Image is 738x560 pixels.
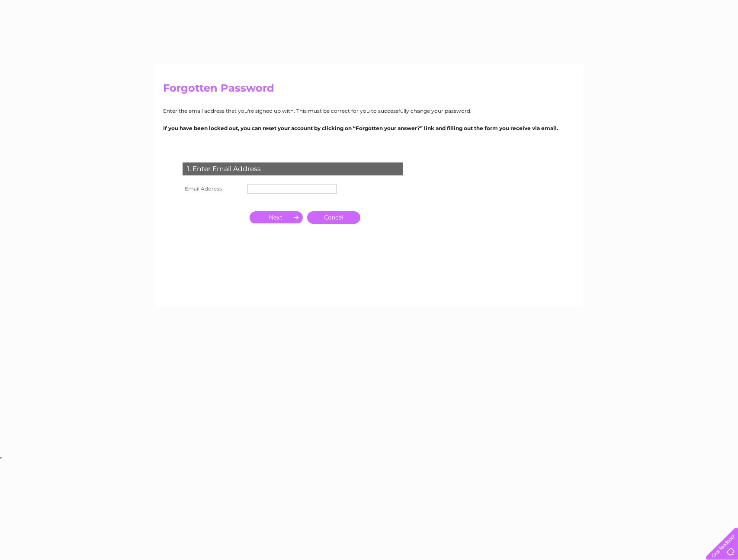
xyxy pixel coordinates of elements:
a: Cancel [307,211,360,224]
p: If you have been locked out, you can reset your account by clicking on “Forgotten your answer?” l... [163,124,575,132]
div: 1. Enter Email Address [183,162,403,175]
h2: Forgotten Password [163,82,575,99]
p: Enter the email address that you're signed up with. This must be correct for you to successfully ... [163,107,575,115]
th: Email Address [180,182,245,196]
